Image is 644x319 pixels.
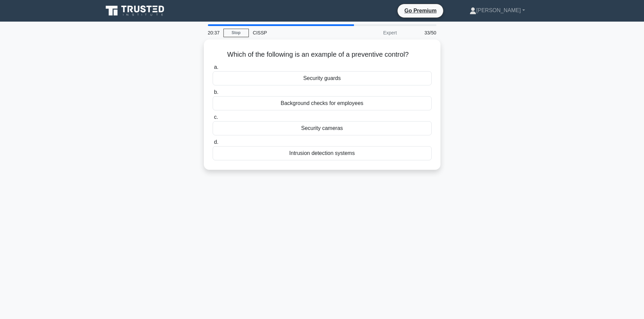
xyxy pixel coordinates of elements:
[214,114,218,120] span: c.
[223,29,249,37] a: Stop
[213,96,432,110] div: Background checks for employees
[453,4,541,17] a: [PERSON_NAME]
[401,26,440,39] div: 33/50
[214,89,218,95] span: b.
[204,26,223,39] div: 20:37
[342,26,401,39] div: Expert
[249,26,342,39] div: CISSP
[213,71,432,85] div: Security guards
[214,139,218,145] span: d.
[213,121,432,135] div: Security cameras
[212,50,432,59] h5: Which of the following is an example of a preventive control?
[400,6,440,15] a: Go Premium
[214,64,218,70] span: a.
[213,146,432,160] div: Intrusion detection systems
